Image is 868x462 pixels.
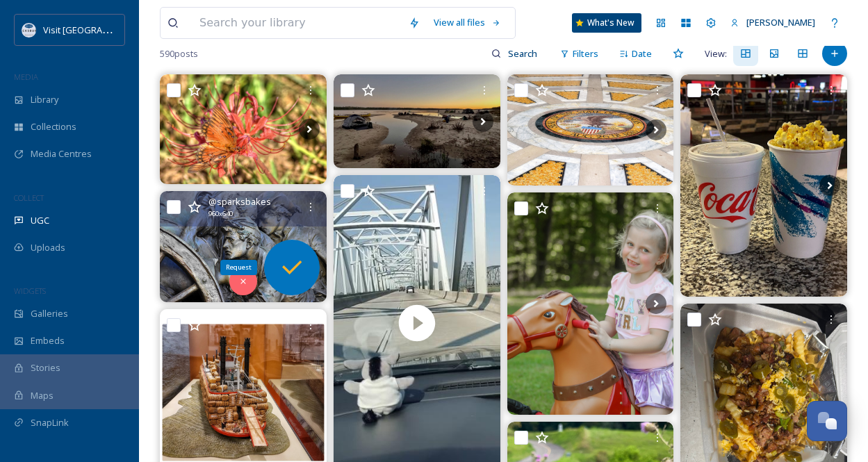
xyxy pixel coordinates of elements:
img: Scenes from the Illinois Monument at Vicksburg National Military Park VicksburgNPS #VicksburgNPS ... [507,74,674,185]
a: View all files [427,9,508,36]
span: @ sparksbakes [208,195,271,208]
span: 590 posts [160,47,198,60]
span: MEDIA [14,72,38,82]
span: View: [705,47,727,60]
span: Galleries [31,307,68,320]
span: Stories [31,361,60,374]
span: Filters [573,47,598,60]
img: “No man ever steps in the same river twice, for it is not the same river and he is not the same m... [334,74,500,168]
img: logo.png [22,23,36,37]
img: Iowa State Memorial Relief #Vicksburg National Military Park, #Mississippi vicksburgnps #VICK #Ci... [160,191,327,302]
a: [PERSON_NAME] [723,9,822,36]
img: Giddy up, BDAY Girl🐴✨ We’ve got the party-perfect looks your littles will L O V E 💕 #LaurensonWas... [507,192,674,415]
span: Library [31,93,58,106]
span: Visit [GEOGRAPHIC_DATA] [43,23,151,36]
span: Maps [31,389,54,402]
span: COLLECT [14,192,44,203]
span: UGC [31,214,49,227]
input: Search [501,40,546,67]
span: Uploads [31,241,65,254]
div: Request [220,260,257,275]
span: Collections [31,120,76,133]
a: What's New [572,13,641,33]
span: Media Centres [31,147,92,160]
img: Which combo is your favorite? #funlanes #funlanesms #concession #snacks #bowling #bowlingalley #b... [680,74,847,297]
img: Gulf Fritillary #Butterfly All photographed at #Vicksburg National Military Park VicksburgNPS #Mi... [160,74,327,184]
span: WIDGETS [14,286,46,296]
span: Date [632,47,652,60]
span: SnapLink [31,416,69,429]
span: [PERSON_NAME] [746,16,815,28]
button: Open Chat [807,401,847,441]
input: Search your library [193,8,402,38]
span: Embeds [31,334,65,347]
span: 960 x 640 [208,209,233,219]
